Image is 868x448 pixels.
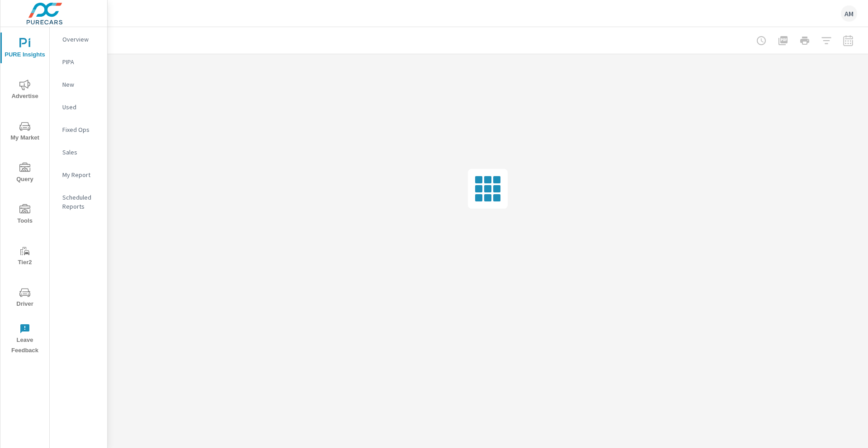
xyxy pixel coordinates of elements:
[50,191,107,213] div: Scheduled Reports
[0,27,49,359] div: nav menu
[62,170,100,179] p: My Report
[3,163,47,185] span: Query
[62,35,100,44] p: Overview
[3,246,47,268] span: Tier2
[62,80,100,89] p: New
[50,78,107,91] div: New
[50,123,107,136] div: Fixed Ops
[3,79,47,102] span: Advertise
[50,168,107,182] div: My Report
[3,323,47,356] span: Leave Feedback
[50,145,107,159] div: Sales
[3,121,47,143] span: My Market
[62,148,100,157] p: Sales
[62,57,100,66] p: PIPA
[3,204,47,226] span: Tools
[50,100,107,114] div: Used
[3,287,47,309] span: Driver
[50,55,107,69] div: PIPA
[3,38,47,60] span: PURE Insights
[62,193,100,211] p: Scheduled Reports
[62,125,100,134] p: Fixed Ops
[841,5,857,22] div: AM
[62,103,100,112] p: Used
[50,33,107,46] div: Overview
